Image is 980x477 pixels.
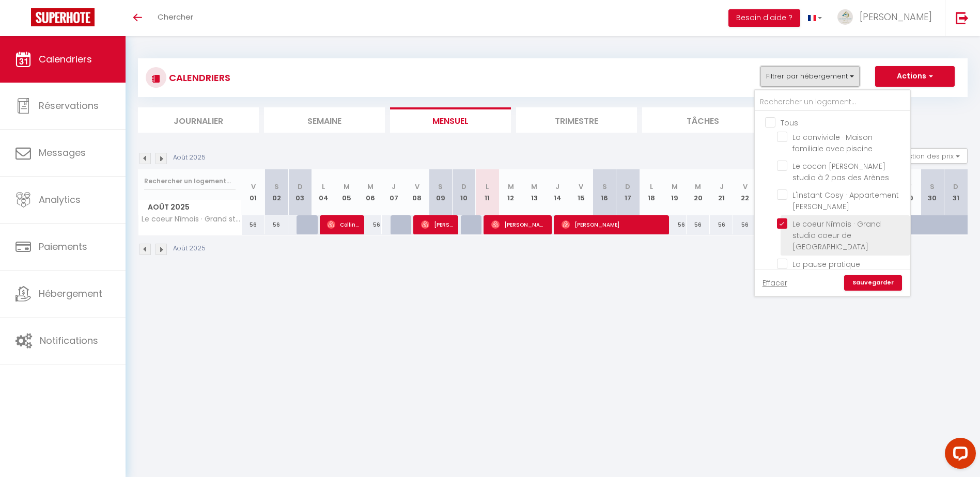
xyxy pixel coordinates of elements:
abbr: L [650,182,653,192]
abbr: M [695,182,701,192]
th: 31 [944,169,968,215]
div: 56 [242,215,265,234]
th: 30 [921,169,944,215]
abbr: V [415,182,419,192]
th: 17 [616,169,640,215]
abbr: D [953,182,958,192]
abbr: M [367,182,374,192]
div: 56 [265,215,288,234]
abbr: M [344,182,350,192]
li: Journalier [138,107,259,133]
li: Semaine [264,107,385,133]
abbr: D [298,182,303,192]
th: 03 [288,169,312,215]
li: Tâches [642,107,763,133]
th: 20 [687,169,710,215]
a: Effacer [763,277,787,289]
span: Calendriers [39,53,92,66]
th: 09 [429,169,452,215]
span: Messages [39,146,86,159]
abbr: J [392,182,396,192]
iframe: LiveChat chat widget [937,434,980,477]
th: 01 [242,169,265,215]
th: 02 [265,169,288,215]
abbr: L [486,182,489,192]
span: Notifications [40,334,98,347]
div: 56 [710,215,733,234]
abbr: S [602,182,607,192]
th: 21 [710,169,733,215]
span: [PERSON_NAME] [421,215,453,234]
span: Paiements [39,240,87,253]
div: Filtrer par hébergement [754,89,911,297]
abbr: J [555,182,559,192]
span: Analytics [39,193,81,206]
button: Filtrer par hébergement [760,66,860,87]
span: Réservations [39,99,99,112]
div: 56 [663,215,686,234]
th: 19 [663,169,686,215]
span: [PERSON_NAME] [860,10,932,23]
abbr: V [579,182,583,192]
abbr: D [625,182,630,192]
li: Trimestre [516,107,637,133]
th: 12 [499,169,522,215]
abbr: M [531,182,537,192]
abbr: L [322,182,325,192]
img: Super Booking [31,8,95,26]
abbr: V [251,182,256,192]
abbr: S [274,182,279,192]
th: 16 [593,169,616,215]
th: 14 [546,169,569,215]
button: Gestion des prix [891,148,968,164]
span: Le cocon [PERSON_NAME] studio à 2 pas des Arènes [792,161,889,183]
div: 56 [733,215,756,234]
abbr: M [508,182,514,192]
a: Sauvegarder [844,275,902,291]
th: 11 [476,169,499,215]
th: 08 [406,169,429,215]
th: 10 [452,169,475,215]
div: 56 [687,215,710,234]
th: 13 [522,169,546,215]
th: 15 [569,169,593,215]
span: Hébergement [39,287,102,300]
th: 04 [312,169,335,215]
span: Chercher [158,11,193,22]
input: Rechercher un logement... [144,172,236,190]
input: Rechercher un logement... [755,93,910,112]
span: L'instant Cosy · Appartement [PERSON_NAME] [792,190,899,212]
th: 18 [640,169,663,215]
button: Besoin d'aide ? [728,9,800,27]
p: Août 2025 [173,153,206,163]
abbr: V [907,182,911,192]
th: 07 [382,169,405,215]
th: 22 [733,169,756,215]
span: Colline Casais [327,215,359,234]
abbr: S [438,182,443,192]
img: ... [837,9,853,25]
th: 05 [335,169,359,215]
span: Le coeur Nîmois · Grand studio coeur de [GEOGRAPHIC_DATA] [140,215,243,223]
span: La conviviale · Maison familiale avec piscine [792,132,873,154]
abbr: J [720,182,724,192]
abbr: D [461,182,466,192]
span: Le coeur Nîmois · Grand studio coeur de [GEOGRAPHIC_DATA] [792,219,881,252]
button: Actions [875,66,955,87]
img: logout [956,11,969,24]
abbr: V [743,182,748,192]
abbr: S [930,182,935,192]
span: Août 2025 [138,200,241,215]
span: [PERSON_NAME] [491,215,547,234]
span: [PERSON_NAME] [562,215,664,234]
th: 06 [359,169,382,215]
div: 56 [359,215,382,234]
h3: CALENDRIERS [166,66,230,89]
abbr: M [672,182,678,192]
li: Mensuel [390,107,511,133]
p: Août 2025 [173,244,206,253]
